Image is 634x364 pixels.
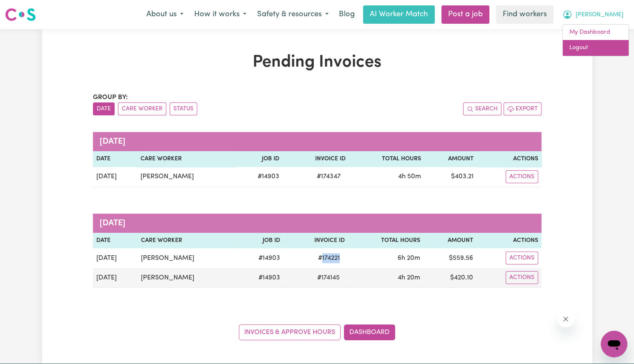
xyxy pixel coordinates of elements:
[348,233,424,249] th: Total Hours
[137,151,236,167] th: Care Worker
[506,252,538,264] button: Actions
[137,167,236,187] td: [PERSON_NAME]
[189,6,252,23] button: How it works
[252,6,334,23] button: Safety & resources
[463,102,501,115] button: Search
[334,5,360,24] a: Blog
[424,248,476,268] td: $ 559.56
[283,151,349,167] th: Invoice ID
[506,271,538,284] button: Actions
[5,7,36,22] img: Careseekers logo
[496,5,554,24] a: Find workers
[476,233,541,249] th: Actions
[93,233,138,249] th: Date
[313,253,345,263] span: # 174221
[477,151,541,167] th: Actions
[93,52,541,72] h1: Pending Invoices
[563,40,629,56] a: Logout
[283,233,348,249] th: Invoice ID
[398,173,421,180] span: 4 hours 50 minutes
[236,167,283,187] td: # 14903
[93,132,541,151] caption: [DATE]
[236,268,283,288] td: # 14903
[170,102,197,115] button: sort invoices by paid status
[118,102,166,115] button: sort invoices by care worker
[93,167,138,187] td: [DATE]
[424,233,476,249] th: Amount
[312,273,345,283] span: # 174145
[93,94,128,101] span: Group by:
[93,102,115,115] button: sort invoices by date
[236,248,283,268] td: # 14903
[424,167,477,187] td: $ 403.21
[557,6,629,23] button: My Account
[504,102,541,115] button: Export
[93,151,138,167] th: Date
[312,172,346,182] span: # 174347
[424,151,477,167] th: Amount
[563,25,629,40] a: My Dashboard
[93,268,138,288] td: [DATE]
[239,324,341,340] a: Invoices & Approve Hours
[576,10,624,20] span: [PERSON_NAME]
[236,151,283,167] th: Job ID
[141,6,189,23] button: About us
[557,311,574,327] iframe: Close message
[424,268,476,288] td: $ 420.10
[601,331,627,357] iframe: Button to launch messaging window
[562,24,629,56] div: My Account
[138,268,237,288] td: [PERSON_NAME]
[5,5,36,24] a: Careseekers logo
[5,6,50,12] span: Need any help?
[138,233,237,249] th: Care Worker
[349,151,424,167] th: Total Hours
[93,214,541,233] caption: [DATE]
[344,324,395,340] a: Dashboard
[506,170,538,183] button: Actions
[93,248,138,268] td: [DATE]
[236,233,283,249] th: Job ID
[441,5,489,24] a: Post a job
[398,255,420,262] span: 6 hours 20 minutes
[398,274,420,281] span: 4 hours 20 minutes
[363,5,435,24] a: AI Worker Match
[138,248,237,268] td: [PERSON_NAME]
